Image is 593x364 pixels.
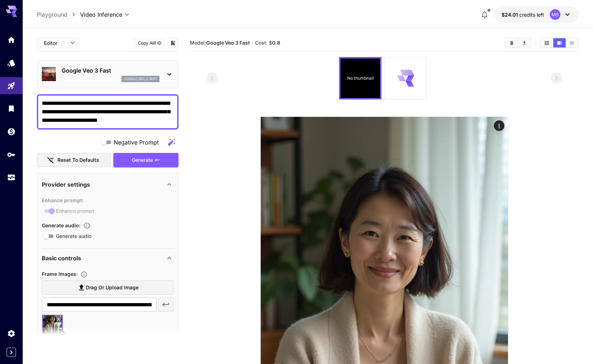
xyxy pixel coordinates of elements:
[42,180,90,189] p: Provider settings
[42,176,174,193] div: Provider settings
[550,9,560,20] div: MS
[502,12,519,18] span: $24.01
[37,10,80,19] nav: breadcrumb
[37,10,67,19] a: Playground
[541,38,553,47] button: Show media in grid view
[7,173,16,182] div: Usage
[132,156,153,165] span: Generate
[42,250,174,267] div: Basic controls
[272,40,280,46] b: 0.8
[518,38,531,47] button: Download All
[7,58,16,67] div: Models
[206,40,250,46] b: Google Veo 3 Fast
[540,38,579,48] div: Show media in grid viewShow media in video viewShow media in list view
[7,348,16,357] button: Expand sidebar
[7,150,16,159] div: API Keys
[42,63,174,85] div: Google Veo 3 Fastgoogle_veo_3_fast
[553,38,566,47] button: Show media in video view
[494,120,504,131] div: Actions
[519,12,544,18] span: credits left
[506,38,518,47] button: Clear All
[134,38,165,48] button: Copy AIR ID
[7,35,16,44] div: Home
[113,153,179,167] button: Generate
[37,153,111,167] button: Reset to defaults
[42,280,174,295] label: Drag or upload image
[86,283,139,292] span: Drag or upload image
[80,10,122,19] span: Video Inference
[44,39,66,47] span: Editor
[502,11,544,18] div: $24.0131
[190,40,250,46] span: Model:
[114,138,159,147] span: Negative Prompt
[566,38,578,47] button: Show media in list view
[42,254,81,262] p: Basic controls
[252,39,253,47] p: ·
[124,76,157,81] p: google_veo_3_fast
[78,271,90,278] button: Upload frame images.
[7,104,16,113] div: Library
[7,81,16,90] div: Playground
[62,66,159,75] p: Google Veo 3 Fast
[42,271,78,277] span: Frame Images :
[42,222,80,228] span: Generate audio :
[7,127,16,136] div: Wallet
[7,329,16,338] div: Settings
[495,6,579,23] button: $24.0131MS
[255,40,280,46] span: Cost: $
[505,38,531,48] div: Clear AllDownload All
[170,39,176,47] button: Add to library
[56,232,91,240] span: Generate audio
[347,75,373,81] p: No thumbnail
